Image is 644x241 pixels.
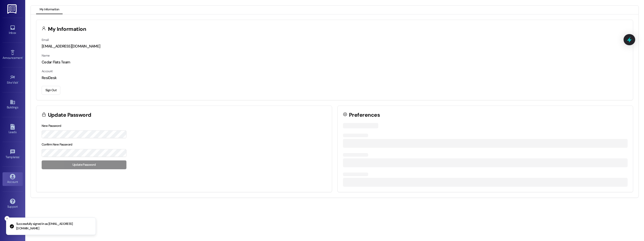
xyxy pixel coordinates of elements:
h3: Preferences [349,112,380,118]
span: • [18,80,19,84]
img: ResiDesk Logo [7,4,18,14]
label: New Password [42,124,61,128]
div: ResiDesk [42,75,628,81]
a: Inbox [3,23,23,37]
a: Leads [3,123,23,136]
label: Name [42,54,50,58]
a: Account [3,172,23,186]
a: Templates • [3,148,23,161]
a: Buildings [3,98,23,111]
h3: My Information [48,27,86,32]
button: Sign Out [42,86,60,95]
span: • [19,155,20,158]
p: Successfully signed in as [EMAIL_ADDRESS][DOMAIN_NAME] [16,222,92,231]
label: Confirm New Password [42,142,72,147]
label: Account [42,69,53,73]
div: Cedar Flats Team [42,60,628,65]
h3: Update Password [48,112,91,118]
a: Support [3,197,23,211]
label: Email [42,38,49,42]
button: Close toast [5,216,10,221]
div: [EMAIL_ADDRESS][DOMAIN_NAME] [42,44,628,49]
span: • [22,55,23,59]
a: Site Visit • [3,73,23,87]
button: My Information [36,6,63,14]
